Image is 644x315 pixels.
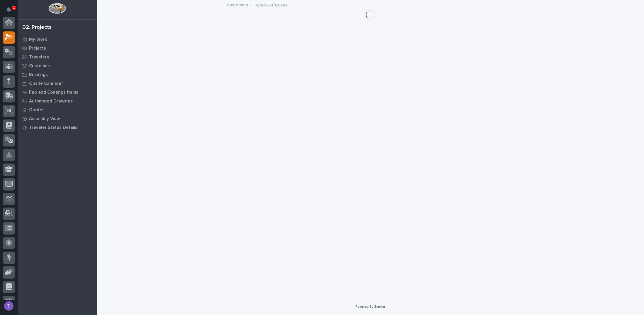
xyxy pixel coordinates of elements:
[29,107,45,113] p: Quotes
[18,44,97,53] a: Projects
[29,125,77,130] p: Traveler Status Details
[29,99,73,104] p: Automated Drawings
[29,116,60,122] p: Assembly View
[29,63,52,69] p: Customers
[29,55,49,60] p: Travelers
[22,24,52,31] div: 02. Projects
[18,88,97,97] a: Fab and Coatings Items
[13,6,15,10] p: 1
[18,35,97,44] a: My Work
[7,7,15,16] div: Notifications1
[3,300,15,312] button: users-avatar
[18,61,97,70] a: Customers
[18,97,97,105] a: Automated Drawings
[29,90,78,95] p: Fab and Coatings Items
[18,123,97,132] a: Traveler Status Details
[18,114,97,123] a: Assembly View
[48,3,66,14] img: Workspace Logo
[29,81,63,86] p: Onsite Calendar
[29,46,46,51] p: Projects
[29,72,48,78] p: Buildings
[254,1,287,8] p: Hydro-Extrusions
[29,37,47,42] p: My Work
[18,53,97,61] a: Travelers
[227,1,248,8] a: Customers
[18,70,97,79] a: Buildings
[3,4,15,16] button: Notifications
[18,105,97,114] a: Quotes
[356,305,385,308] a: Powered By Stacker
[18,79,97,88] a: Onsite Calendar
